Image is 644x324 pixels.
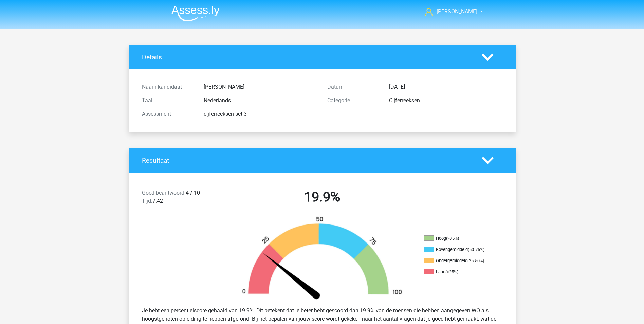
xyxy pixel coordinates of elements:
[235,189,410,205] h2: 19.9%
[384,83,508,91] div: [DATE]
[424,247,492,253] li: Bovengemiddeld
[137,83,199,91] div: Naam kandidaat
[445,269,458,274] div: (<25%)
[199,110,322,118] div: cijferreeksen set 3
[467,258,484,263] div: (25-50%)
[137,110,199,118] div: Assessment
[424,258,492,264] li: Ondergemiddeld
[437,8,477,15] span: [PERSON_NAME]
[199,96,322,105] div: Nederlands
[199,83,322,91] div: [PERSON_NAME]
[446,236,459,241] div: (>75%)
[171,5,220,21] img: Assessly
[142,157,472,164] h4: Resultaat
[322,96,384,105] div: Categorie
[231,216,414,301] img: 20.4cc17765580c.png
[322,83,384,91] div: Datum
[137,189,229,208] div: 4 / 10 7:42
[142,198,152,204] span: Tijd:
[468,247,484,252] div: (50-75%)
[424,235,492,241] li: Hoog
[137,96,199,105] div: Taal
[424,269,492,275] li: Laag
[142,190,186,196] span: Goed beantwoord:
[142,53,472,61] h4: Details
[384,96,508,105] div: Cijferreeksen
[422,7,478,16] a: [PERSON_NAME]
